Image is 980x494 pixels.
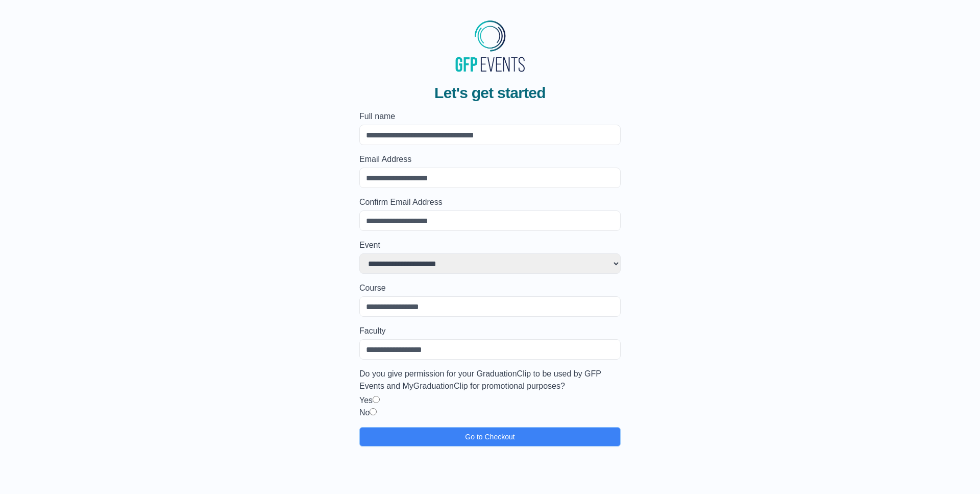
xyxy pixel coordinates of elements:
label: Do you give permission for your GraduationClip to be used by GFP Events and MyGraduationClip for ... [359,368,621,392]
span: Let's get started [434,84,546,102]
label: Email Address [359,153,621,166]
label: Confirm Email Address [359,196,621,208]
img: MyGraduationClip [452,16,528,76]
button: Go to Checkout [359,427,621,446]
label: Event [359,239,621,251]
label: Full name [359,110,621,123]
label: No [359,408,370,417]
label: Course [359,282,621,294]
label: Yes [359,396,373,405]
label: Faculty [359,325,621,337]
